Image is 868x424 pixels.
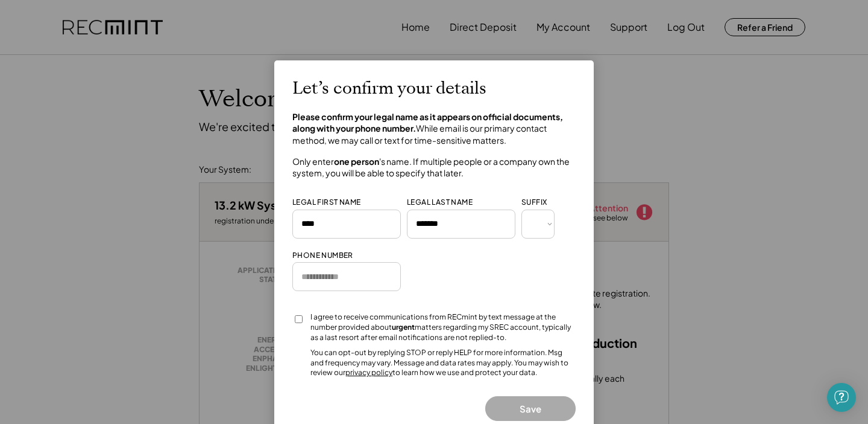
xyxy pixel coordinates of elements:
[334,156,379,167] strong: one person
[521,198,547,208] div: SUFFIX
[292,111,576,147] h4: While email is our primary contact method, we may call or text for time-sensitive matters.
[292,111,564,134] strong: Please confirm your legal name as it appears on official documents, along with your phone number.
[827,383,856,412] div: Open Intercom Messenger
[485,396,576,421] button: Save
[292,79,486,99] h2: Let’s confirm your details
[292,251,353,261] div: PHONE NUMBER
[292,198,360,208] div: LEGAL FIRST NAME
[345,368,392,377] a: privacy policy
[392,323,415,332] strong: urgent
[310,348,576,378] div: You can opt-out by replying STOP or reply HELP for more information. Msg and frequency may vary. ...
[310,312,576,342] div: I agree to receive communications from RECmint by text message at the number provided about matte...
[292,156,576,179] h4: Only enter 's name. If multiple people or a company own the system, you will be able to specify t...
[407,198,473,208] div: LEGAL LAST NAME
